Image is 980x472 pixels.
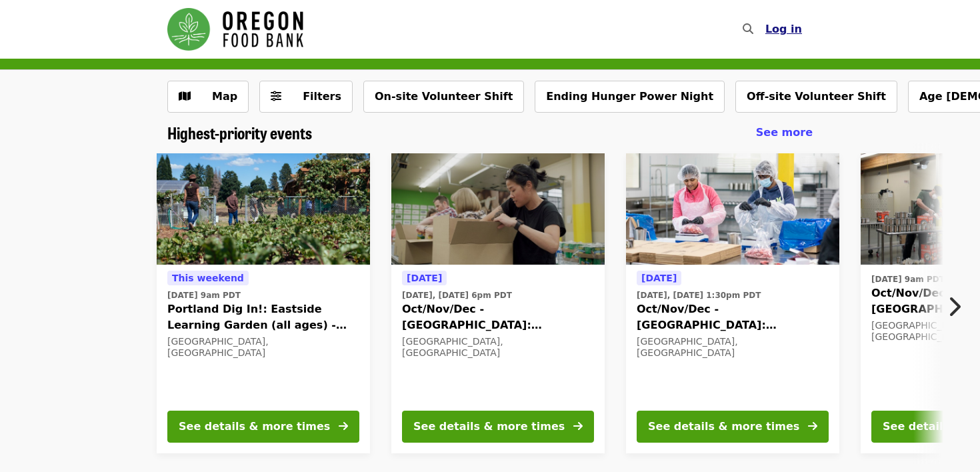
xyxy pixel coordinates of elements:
button: On-site Volunteer Shift [363,81,524,113]
img: Oct/Nov/Dec - Beaverton: Repack/Sort (age 10+) organized by Oregon Food Bank [626,153,839,265]
a: Highest-priority events [167,123,312,143]
i: arrow-right icon [339,420,348,433]
div: Highest-priority events [157,123,823,143]
span: Portland Dig In!: Eastside Learning Garden (all ages) - Aug/Sept/Oct [167,301,359,333]
div: See details & more times [648,419,799,435]
button: See details & more times [637,411,829,443]
a: See details for "Oct/Nov/Dec - Beaverton: Repack/Sort (age 10+)" [626,153,839,453]
span: Oct/Nov/Dec - [GEOGRAPHIC_DATA]: Repack/Sort (age [DEMOGRAPHIC_DATA]+) [402,301,594,333]
button: Show map view [167,81,249,113]
a: See more [756,125,813,141]
button: See details & more times [402,411,594,443]
i: arrow-right icon [808,420,817,433]
i: search icon [743,23,753,35]
time: [DATE] 9am PDT [871,273,945,285]
time: [DATE], [DATE] 6pm PDT [402,289,512,301]
button: Log in [755,16,813,43]
i: arrow-right icon [573,420,583,433]
button: Ending Hunger Power Night [535,81,725,113]
div: [GEOGRAPHIC_DATA], [GEOGRAPHIC_DATA] [637,336,829,359]
button: Filters (0 selected) [259,81,353,113]
div: [GEOGRAPHIC_DATA], [GEOGRAPHIC_DATA] [167,336,359,359]
input: Search [761,13,772,45]
span: Map [212,90,237,103]
div: [GEOGRAPHIC_DATA], [GEOGRAPHIC_DATA] [402,336,594,359]
i: map icon [179,90,191,103]
span: [DATE] [641,273,677,283]
a: See details for "Portland Dig In!: Eastside Learning Garden (all ages) - Aug/Sept/Oct" [157,153,370,453]
span: Highest-priority events [167,121,312,144]
button: Next item [936,288,980,325]
div: See details & more times [179,419,330,435]
a: See details for "Oct/Nov/Dec - Portland: Repack/Sort (age 8+)" [391,153,605,453]
img: Portland Dig In!: Eastside Learning Garden (all ages) - Aug/Sept/Oct organized by Oregon Food Bank [157,153,370,265]
span: See more [756,126,813,139]
i: sliders-h icon [271,90,281,103]
span: [DATE] [407,273,442,283]
time: [DATE] 9am PDT [167,289,241,301]
i: chevron-right icon [947,294,961,319]
img: Oct/Nov/Dec - Portland: Repack/Sort (age 8+) organized by Oregon Food Bank [391,153,605,265]
span: This weekend [172,273,244,283]
button: See details & more times [167,411,359,443]
span: Log in [765,23,802,35]
span: Oct/Nov/Dec - [GEOGRAPHIC_DATA]: Repack/Sort (age [DEMOGRAPHIC_DATA]+) [637,301,829,333]
img: Oregon Food Bank - Home [167,8,303,51]
time: [DATE], [DATE] 1:30pm PDT [637,289,761,301]
div: See details & more times [413,419,565,435]
span: Filters [303,90,341,103]
button: Off-site Volunteer Shift [735,81,897,113]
